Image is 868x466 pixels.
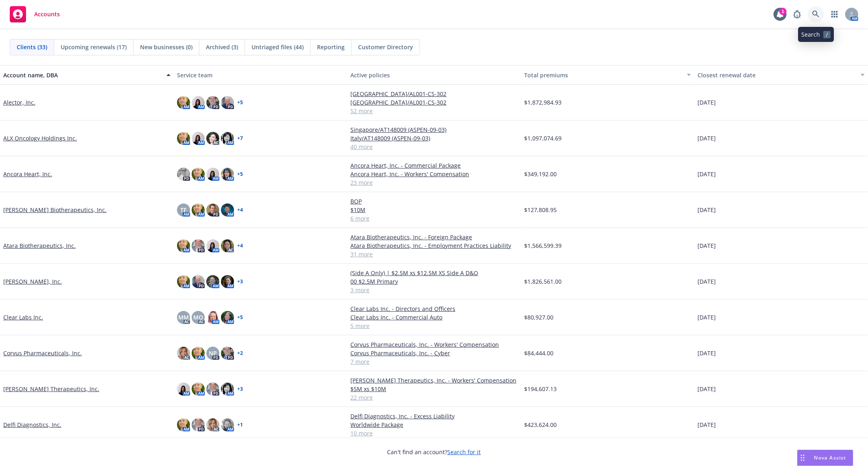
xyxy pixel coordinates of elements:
a: (Side A Only) | $2.5M xs $12.5M XS Side A D&O [350,269,518,277]
a: Alector, Inc. [3,98,35,107]
span: [DATE] [697,134,716,142]
a: 40 more [350,142,518,151]
div: Account name, DBA [3,71,162,79]
span: [DATE] [697,241,716,250]
img: photo [192,168,205,181]
img: photo [206,96,219,109]
a: Clear Labs Inc. [3,313,43,322]
img: photo [177,168,190,181]
button: Total premiums [521,65,695,85]
a: 3 more [350,286,518,294]
span: Customer Directory [358,43,413,51]
span: Clients (33) [17,43,47,51]
img: photo [221,418,234,431]
a: $5M xs $10M [350,385,518,393]
span: Nova Assist [814,454,846,461]
img: photo [177,239,190,252]
span: [DATE] [697,277,716,286]
span: [DATE] [697,420,716,429]
span: [DATE] [697,206,716,214]
span: [DATE] [697,313,716,322]
button: Closest renewal date [694,65,868,85]
a: Accounts [7,3,63,26]
a: Atara Biotherapeutics, Inc. [3,241,76,250]
span: Can't find an account? [387,448,481,456]
span: $1,826,561.00 [524,277,562,286]
span: $1,566,599.39 [524,241,562,250]
a: Atara Biotherapeutics, Inc. - Employment Practices Liability [350,241,518,250]
a: Corvus Pharmaceuticals, Inc. - Workers' Compensation [350,340,518,349]
span: [DATE] [697,385,716,393]
a: + 1 [237,422,243,427]
span: $194,607.13 [524,385,557,393]
a: 10 more [350,429,518,438]
img: photo [177,347,190,360]
a: Search [808,6,824,22]
img: photo [221,239,234,252]
a: Ancora Heart, Inc. [3,170,52,178]
img: photo [177,275,190,288]
div: Active policies [350,71,518,79]
img: photo [192,347,205,360]
a: [GEOGRAPHIC_DATA]/AL001-CS-302 [350,90,518,98]
div: 1 [779,7,787,15]
a: Switch app [826,6,843,22]
a: 00 $2.5M Primary [350,277,518,286]
img: photo [206,383,219,396]
a: Italy/AT148009 (ASPEN-09-03) [350,134,518,142]
span: $1,872,984.93 [524,98,562,107]
img: photo [221,132,234,145]
a: 6 more [350,214,518,223]
span: Accounts [34,11,60,18]
span: [DATE] [697,349,716,357]
a: Delfi Diagnostics, Inc. [3,420,61,429]
a: + 3 [237,279,243,284]
span: MM [178,313,189,322]
a: [PERSON_NAME] Therapeutics, Inc. [3,385,99,393]
a: [PERSON_NAME], Inc. [3,277,62,286]
a: 31 more [350,250,518,258]
span: NP [209,349,217,357]
a: 5 more [350,322,518,330]
a: [PERSON_NAME] Therapeutics, Inc. - Workers' Compensation [350,376,518,385]
img: photo [192,418,205,431]
a: Delfi Diagnostics, Inc. - Excess Liability [350,412,518,420]
img: photo [206,168,219,181]
img: photo [192,96,205,109]
a: + 3 [237,387,243,392]
a: 52 more [350,107,518,115]
img: photo [177,96,190,109]
a: + 5 [237,100,243,105]
a: + 4 [237,208,243,212]
a: + 4 [237,243,243,248]
img: photo [221,275,234,288]
img: photo [221,203,234,217]
img: photo [177,418,190,431]
span: $1,097,074.69 [524,134,562,142]
a: Worldwide Package [350,420,518,429]
a: + 5 [237,172,243,177]
span: Archived (3) [206,43,238,51]
div: Total premiums [524,71,682,79]
a: 7 more [350,357,518,366]
a: + 7 [237,136,243,141]
a: + 5 [237,315,243,320]
a: ALX Oncology Holdings Inc. [3,134,77,142]
a: $10M [350,206,518,214]
span: $423,624.00 [524,420,557,429]
img: photo [206,239,219,252]
div: Service team [177,71,344,79]
a: + 2 [237,351,243,356]
span: Untriaged files (44) [251,43,304,51]
span: $84,444.00 [524,349,553,357]
a: Clear Labs Inc. - Directors and Officers [350,304,518,313]
button: Service team [174,65,348,85]
a: Report a Bug [789,6,805,22]
a: Singapore/AT148009 (ASPEN-09-03) [350,125,518,134]
span: MQ [193,313,203,322]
